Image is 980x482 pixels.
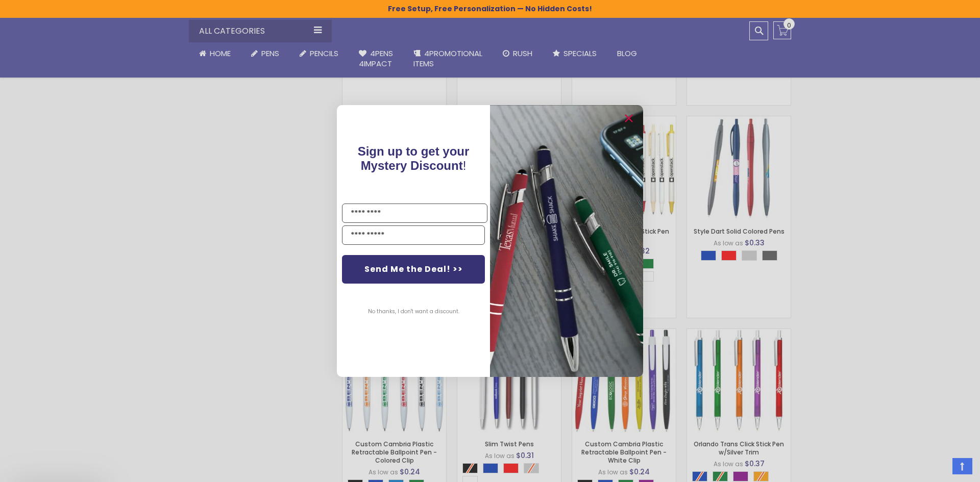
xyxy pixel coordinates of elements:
[342,255,485,284] button: Send Me the Deal! >>
[621,110,637,126] button: Close dialog
[490,105,643,377] img: pop-up-image
[358,144,470,172] span: !
[358,144,470,172] span: Sign up to get your Mystery Discount
[363,299,464,324] button: No thanks, I don't want a discount.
